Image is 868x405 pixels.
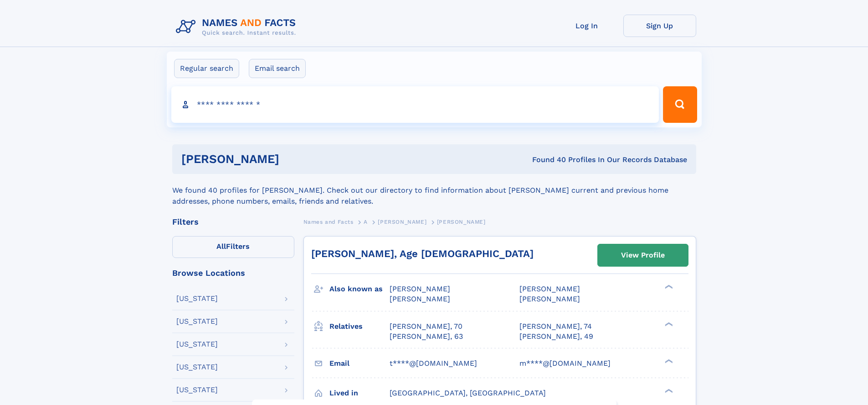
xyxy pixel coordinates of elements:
[176,318,218,325] div: [US_STATE]
[216,242,226,251] span: All
[390,389,546,397] span: [GEOGRAPHIC_DATA], [GEOGRAPHIC_DATA]
[176,295,218,302] div: [US_STATE]
[519,321,592,331] a: [PERSON_NAME], 74
[181,153,406,165] h1: [PERSON_NAME]
[176,363,218,371] div: [US_STATE]
[598,244,688,266] a: View Profile
[364,219,368,225] span: A
[249,59,306,78] label: Email search
[519,331,593,342] a: [PERSON_NAME], 49
[390,331,463,342] a: [PERSON_NAME], 63
[663,358,673,364] div: ❯
[172,15,303,39] img: Logo Names and Facts
[378,219,426,225] span: [PERSON_NAME]
[550,15,623,37] a: Log In
[663,321,673,327] div: ❯
[663,284,673,290] div: ❯
[329,356,390,371] h3: Email
[174,59,239,78] label: Regular search
[406,155,687,165] div: Found 40 Profiles In Our Records Database
[621,245,665,266] div: View Profile
[176,341,218,348] div: [US_STATE]
[663,388,673,394] div: ❯
[390,284,450,293] span: [PERSON_NAME]
[176,386,218,394] div: [US_STATE]
[663,86,697,123] button: Search Button
[519,295,580,303] span: [PERSON_NAME]
[311,248,534,259] a: [PERSON_NAME], Age [DEMOGRAPHIC_DATA]
[329,385,390,401] h3: Lived in
[519,284,580,293] span: [PERSON_NAME]
[172,218,294,226] div: Filters
[172,174,696,207] div: We found 40 profiles for [PERSON_NAME]. Check out our directory to find information about [PERSON...
[390,295,450,303] span: [PERSON_NAME]
[390,321,462,331] a: [PERSON_NAME], 70
[172,269,294,277] div: Browse Locations
[303,216,354,227] a: Names and Facts
[378,216,426,227] a: [PERSON_NAME]
[364,216,368,227] a: A
[329,319,390,334] h3: Relatives
[623,15,696,37] a: Sign Up
[171,86,659,123] input: search input
[172,236,294,258] label: Filters
[329,281,390,297] h3: Also known as
[437,219,486,225] span: [PERSON_NAME]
